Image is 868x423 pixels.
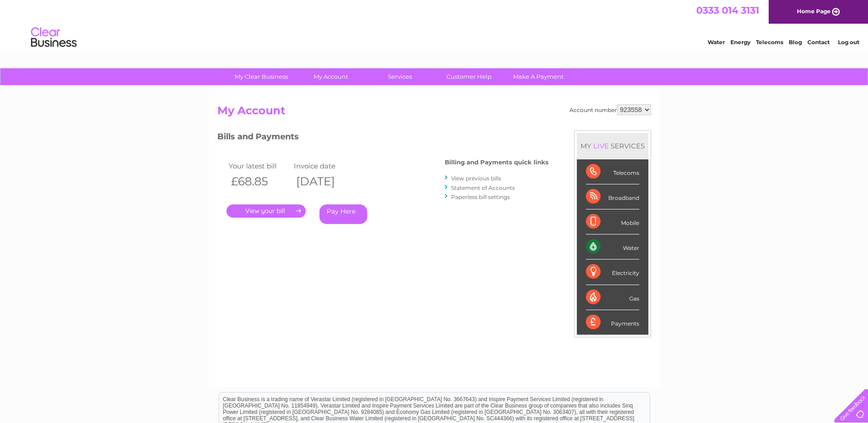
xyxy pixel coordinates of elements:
[226,160,292,172] td: Your latest bill
[451,175,501,182] a: View previous bills
[807,39,830,46] a: Contact
[570,104,651,115] div: Account number
[591,142,611,150] div: LIVE
[217,130,549,146] h3: Bills and Payments
[586,159,639,184] div: Telecoms
[586,260,639,285] div: Electricity
[362,68,437,85] a: Services
[577,133,648,159] div: MY SERVICES
[451,184,515,191] a: Statement of Accounts
[586,285,639,310] div: Gas
[219,5,650,44] div: Clear Business is a trading name of Verastar Limited (registered in [GEOGRAPHIC_DATA] No. 3667643...
[586,209,639,234] div: Mobile
[292,172,357,191] th: [DATE]
[586,234,639,260] div: Water
[696,5,759,16] a: 0333 014 3131
[501,68,576,85] a: Make A Payment
[445,159,549,166] h4: Billing and Payments quick links
[226,172,292,191] th: £68.85
[224,68,299,85] a: My Clear Business
[431,68,507,85] a: Customer Help
[838,39,859,46] a: Log out
[31,24,77,51] img: logo.png
[292,160,357,172] td: Invoice date
[756,39,783,46] a: Telecoms
[293,68,368,85] a: My Account
[451,194,510,200] a: Paperless bill settings
[708,39,725,46] a: Water
[586,310,639,335] div: Payments
[730,39,750,46] a: Energy
[226,204,306,218] a: .
[319,204,367,224] a: Pay Here
[789,39,802,46] a: Blog
[217,104,651,122] h2: My Account
[586,184,639,209] div: Broadband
